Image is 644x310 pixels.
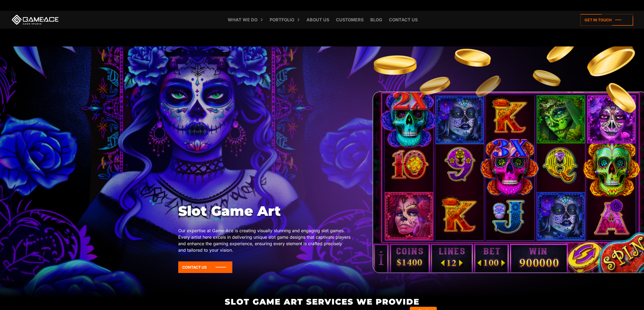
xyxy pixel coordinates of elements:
a: Customers [333,11,366,29]
h2: Slot Game Art Services We Provide [178,297,466,306]
a: About Us [304,11,332,29]
a: Get in touch [580,14,633,26]
h1: Slot Game Art [178,203,351,219]
a: Blog [368,11,385,29]
a: Contact us [386,11,420,29]
a: What we do [225,11,260,29]
a: Contact Us [178,261,232,273]
a: Portfolio [267,11,297,29]
p: Our expertise at Game-Ace is creating visually stunning and engaging slot games. Every artist her... [178,227,351,253]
